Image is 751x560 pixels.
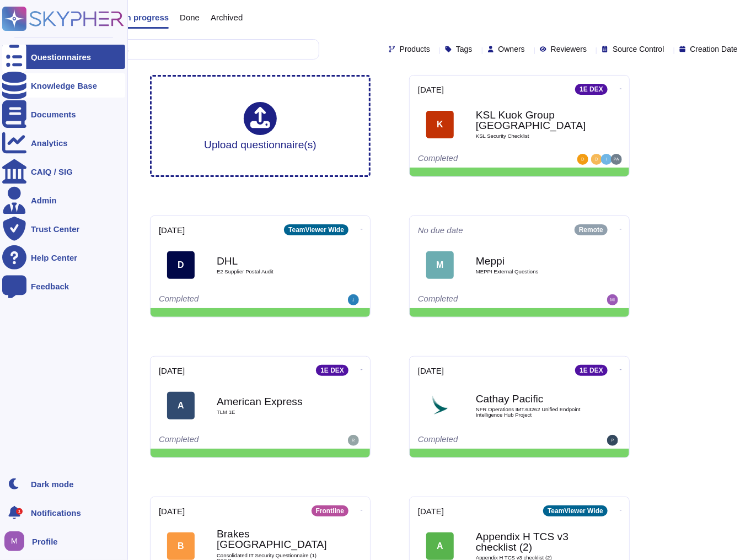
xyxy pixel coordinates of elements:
[211,13,243,21] span: Archived
[31,282,69,290] div: Feedback
[348,294,359,305] img: user
[217,410,327,415] span: TLM 1E
[575,365,608,376] div: 1E DEX
[31,139,68,147] div: Analytics
[31,110,76,119] div: Documents
[400,45,430,53] span: Products
[575,84,608,95] div: 1E DEX
[2,188,125,212] a: Admin
[180,13,200,21] span: Done
[31,225,79,233] div: Trust Center
[476,133,586,139] span: KSL Security Checklist
[613,45,664,53] span: Source Control
[476,256,586,266] b: Meppi
[31,254,77,262] div: Help Center
[31,509,81,517] span: Notifications
[498,45,525,53] span: Owners
[167,251,195,279] div: D
[418,154,553,165] div: Completed
[348,435,359,446] img: user
[476,407,586,417] span: NFR Operations IMT.63262 Unified Endpoint Intelligence Hub Project
[217,269,327,274] span: E2 Supplier Postal Audit
[2,159,125,184] a: CAIQ / SIG
[2,274,125,298] a: Feedback
[44,40,319,59] input: Search by keywords
[31,480,74,488] div: Dark mode
[476,394,586,404] b: Cathay Pacific
[159,507,185,515] span: [DATE]
[611,154,622,165] img: user
[124,13,169,21] span: In progress
[31,196,57,204] div: Admin
[543,505,608,516] div: TeamViewer Wide
[601,154,612,165] img: user
[476,110,586,131] b: KSL Kuok Group [GEOGRAPHIC_DATA]
[426,251,454,279] div: M
[159,226,185,234] span: [DATE]
[16,508,23,515] div: 1
[2,73,125,98] a: Knowledge Base
[217,396,327,407] b: American Express
[2,102,125,126] a: Documents
[32,537,58,546] span: Profile
[31,168,73,176] div: CAIQ / SIG
[217,256,327,266] b: DHL
[418,294,553,305] div: Completed
[456,45,473,53] span: Tags
[204,102,317,150] div: Upload questionnaire(s)
[418,226,463,234] span: No due date
[426,111,454,138] div: K
[2,245,125,270] a: Help Center
[2,529,32,553] button: user
[575,224,608,235] div: Remote
[591,154,602,165] img: user
[476,269,586,274] span: MEPPI External Questions
[167,532,195,560] div: B
[551,45,587,53] span: Reviewers
[476,531,586,552] b: Appendix H TCS v3 checklist (2)
[426,532,454,560] div: A
[31,82,97,90] div: Knowledge Base
[426,392,454,419] img: Logo
[31,53,91,61] div: Questionnaires
[607,294,618,305] img: user
[217,529,327,550] b: Brakes [GEOGRAPHIC_DATA]
[2,217,125,241] a: Trust Center
[2,45,125,69] a: Questionnaires
[418,367,444,375] span: [DATE]
[167,392,195,419] div: A
[577,154,588,165] img: user
[312,505,348,516] div: Frontline
[607,435,618,446] img: user
[418,85,444,94] span: [DATE]
[2,131,125,155] a: Analytics
[418,507,444,515] span: [DATE]
[284,224,348,235] div: TeamViewer Wide
[690,45,738,53] span: Creation Date
[159,367,185,375] span: [DATE]
[316,365,348,376] div: 1E DEX
[159,435,294,446] div: Completed
[159,294,294,305] div: Completed
[418,435,553,446] div: Completed
[4,531,24,551] img: user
